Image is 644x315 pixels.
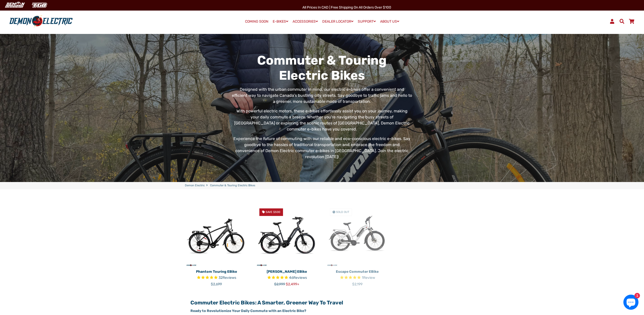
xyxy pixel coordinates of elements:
[286,282,299,286] span: $2,499+
[190,309,306,313] strong: Ready to Revolutionize Your Daily Commute with an Electric Bike?
[326,275,389,281] span: Rated 5.0 out of 5 stars 1 reviews
[8,15,74,28] img: Demon Electric logo
[336,210,349,214] span: Sold Out
[211,282,222,286] span: $2,699
[255,267,318,287] a: [PERSON_NAME] eBike Rated 4.6 out of 5 stars 46 reviews $2,999 $2,499+
[302,5,391,10] span: All Prices in CAD | Free shipping on all orders over $100
[185,184,205,188] a: Demon Electric
[185,269,248,274] p: Phantom Touring eBike
[185,267,248,287] a: Phantom Touring eBike Rated 4.8 out of 5 stars 32 reviews $2,699
[326,204,389,267] img: Escape Commuter eBike - Demon Electric
[185,204,248,267] img: Phantom Touring eBike - Demon Electric
[232,53,412,83] h1: Commuter & Touring Electric Bikes
[185,275,248,281] span: Rated 4.8 out of 5 stars 32 reviews
[210,184,255,188] span: Commuter & Touring Electric Bikes
[3,1,27,9] img: Demon Electric
[274,282,285,286] span: $2,999
[622,295,640,311] inbox-online-store-chat: Shopify online store chat
[232,136,412,160] p: Experience the future of commuting with our reliable and eco-conscious electric e-bikes. Say good...
[326,267,389,287] a: Escape Commuter eBike Rated 5.0 out of 5 stars 1 reviews $2,199
[223,276,236,280] span: Reviews
[266,210,280,214] span: Save $500
[326,269,389,274] p: Escape Commuter eBike
[255,204,318,267] img: Tronio Commuter eBike - Demon Electric
[378,18,401,25] a: ABOUT US
[255,269,318,274] p: [PERSON_NAME] eBike
[255,204,318,267] a: Tronio Commuter eBike - Demon Electric Save $500
[232,108,412,132] p: With powerful electric motors, these e-bikes effortlessly assist you on your journey, making your...
[190,299,343,306] strong: Commuter Electric Bikes: A Smarter, Greener Way to Travel
[356,18,378,25] a: SUPPORT
[293,276,307,280] span: Reviews
[289,276,307,280] span: 46 reviews
[326,204,389,267] a: Escape Commuter eBike - Demon Electric Sold Out
[243,18,270,25] a: COMING SOON
[291,18,320,25] a: ACCESSORIES
[219,276,236,280] span: 32 reviews
[232,86,412,105] p: Designed with the urban commuter in mind, our electric e-bikes offer a convenient and efficient w...
[255,275,318,281] span: Rated 4.6 out of 5 stars 46 reviews
[362,276,375,280] span: 1 reviews
[352,282,363,286] span: $2,199
[320,18,355,25] a: DEALER LOCATOR
[363,276,375,280] span: Review
[271,18,290,25] a: E-BIKES
[29,1,50,9] img: TGB Canada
